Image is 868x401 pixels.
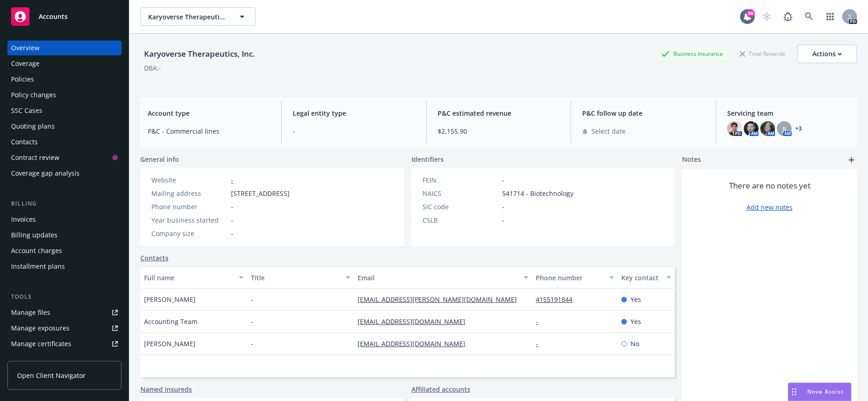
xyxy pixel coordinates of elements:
[11,119,55,134] div: Quoting plans
[7,166,122,181] a: Coverage gap analysis
[148,108,270,118] span: Account type
[729,180,810,191] span: There are no notes yet
[231,189,289,198] span: [STREET_ADDRESS]
[11,135,38,149] div: Contacts
[11,212,36,227] div: Invoices
[7,88,122,102] a: Policy changes
[7,103,122,118] a: SSC Cases
[797,45,857,63] button: Actions
[151,215,227,225] div: Year business started
[795,126,802,131] a: +3
[7,56,122,71] a: Coverage
[536,339,545,348] a: -
[11,56,40,71] div: Coverage
[11,336,71,351] div: Manage certificates
[144,295,196,304] span: [PERSON_NAME]
[7,72,122,87] a: Policies
[251,295,253,304] span: -
[11,243,62,258] div: Account charges
[7,228,122,242] a: Billing updates
[251,317,253,326] span: -
[140,253,168,263] a: Contacts
[11,150,59,165] div: Contract review
[779,7,797,26] a: Report a Bug
[358,295,524,304] a: [EMAIL_ADDRESS][PERSON_NAME][DOMAIN_NAME]
[39,13,68,20] span: Accounts
[536,317,545,326] a: -
[800,7,818,26] a: Search
[438,126,560,136] span: $2,155.90
[11,41,40,55] div: Overview
[17,371,86,380] span: Open Client Navigator
[140,266,247,289] button: Full name
[11,259,65,274] div: Installment plans
[502,202,504,212] span: -
[251,339,253,348] span: -
[758,7,776,26] a: Start snowing
[7,4,122,29] a: Accounts
[11,321,69,336] div: Manage exposures
[144,273,233,283] div: Full name
[231,215,233,225] span: -
[846,154,857,165] a: add
[7,336,122,351] a: Manage certificates
[7,150,122,165] a: Contract review
[502,189,573,198] span: 541714 - Biotechnology
[7,135,122,149] a: Contacts
[151,229,227,238] div: Company size
[618,266,675,289] button: Key contact
[746,9,755,18] div: 98
[631,339,639,348] span: No
[591,126,625,136] span: Select date
[151,202,227,212] div: Phone number
[821,7,839,26] a: Switch app
[657,48,728,59] div: Business Insurance
[231,202,233,212] span: -
[760,121,775,136] img: photo
[231,229,233,238] span: -
[144,339,196,348] span: [PERSON_NAME]
[358,273,518,283] div: Email
[727,121,742,136] img: photo
[151,175,227,185] div: Website
[744,121,758,136] img: photo
[631,317,641,326] span: Yes
[7,119,122,134] a: Quoting plans
[140,384,192,394] a: Named insureds
[11,103,42,118] div: SSC Cases
[411,154,444,164] span: Identifiers
[7,259,122,274] a: Installment plans
[7,321,122,336] a: Manage exposures
[148,12,228,22] span: Karyoverse Therapeutics, Inc.
[422,215,498,225] div: CSLB
[7,41,122,55] a: Overview
[807,388,844,395] span: Nova Assist
[11,228,58,242] div: Billing updates
[148,126,270,136] span: P&C - Commercial lines
[293,108,415,118] span: Legal entity type
[682,154,701,165] span: Notes
[621,273,661,283] div: Key contact
[11,166,80,181] div: Coverage gap analysis
[422,202,498,212] div: SIC code
[502,215,504,225] span: -
[7,243,122,258] a: Account charges
[293,126,415,136] span: -
[151,189,227,198] div: Mailing address
[7,352,122,367] a: Manage BORs
[11,305,50,320] div: Manage files
[422,175,498,185] div: FEIN
[788,383,851,401] button: Nova Assist
[144,63,161,73] div: DBA: -
[7,305,122,320] a: Manage files
[782,124,786,134] span: JJ
[746,202,793,212] a: Add new notes
[7,199,122,208] div: Billing
[582,108,705,118] span: P&C follow up date
[354,266,532,289] button: Email
[7,212,122,227] a: Invoices
[536,295,580,304] a: 4155191844
[11,72,34,87] div: Policies
[358,339,473,348] a: [EMAIL_ADDRESS][DOMAIN_NAME]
